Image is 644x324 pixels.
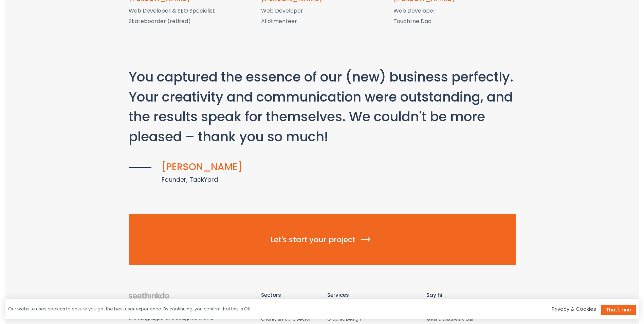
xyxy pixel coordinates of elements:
[601,305,636,315] a: That's fine
[129,292,169,299] img: footer-logo.png
[261,292,317,298] h6: Sectors
[271,234,374,245] span: Let's start your project
[129,162,516,173] h5: [PERSON_NAME]
[129,67,516,147] p: You captured the essence of our (new) business perfectly. Your creativity and communication were ...
[426,316,473,323] a: Book a discovery call
[129,6,251,26] p: Web Developer & SEO Specialist Skateboarder (retired)
[327,292,417,298] h6: Services
[129,176,516,183] h6: Founder, TackYard
[552,305,596,312] a: Privacy & Cookies
[426,292,516,298] h6: Say hi...
[129,214,516,265] a: Let's start your project
[393,6,516,26] p: Web Developer Touchline Dad
[261,6,383,26] p: Web Developer Allotmenteer
[8,306,252,312] div: Our website uses cookies to ensure you get the best user experience. By continuing, you confirm t...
